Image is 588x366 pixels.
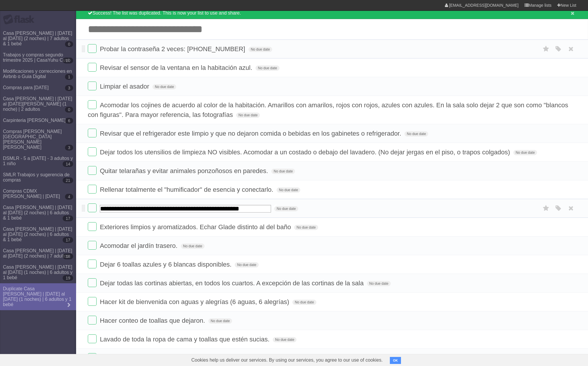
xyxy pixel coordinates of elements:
[100,261,233,268] span: Dejar 6 toallas azules y 6 blancas disponibles.
[3,14,38,25] div: Flask
[63,58,73,63] b: 10
[271,169,295,174] span: No due date
[65,194,73,200] b: 4
[88,82,97,90] label: Done
[292,300,316,305] span: No due date
[100,223,292,231] span: Exteriores limpios y aromatizados. Echar Glade distinto al del baño
[65,107,73,113] b: 0
[88,316,97,324] label: Done
[88,100,97,109] label: Done
[208,318,232,324] span: No due date
[88,297,97,306] label: Done
[235,262,258,267] span: No due date
[88,44,97,53] label: Done
[277,187,300,193] span: No due date
[88,241,97,250] label: Done
[88,353,97,362] label: Done
[541,44,552,54] label: Star task
[390,357,401,364] button: OK
[88,185,97,194] label: Done
[513,150,537,155] span: No due date
[88,101,568,118] span: Acomodar los cojines de acuerdo al color de la habitación. Amarillos con amarilos, rojos con rojo...
[100,45,246,53] span: Probar la contraseña 2 veces: [PHONE_NUMBER]
[100,279,365,287] span: Dejar todas las cortinas abiertas, en todos los cuartos. A excepción de las cortinas de la sala
[65,118,73,124] b: 6
[367,281,391,286] span: No due date
[100,298,291,305] span: Hacer kit de bienvenida con aguas y alegrías (6 aguas, 6 alegrías)
[88,278,97,287] label: Done
[186,354,389,366] span: Cookies help us deliver our services. By using our services, you agree to our use of cookies.
[65,145,73,151] b: 3
[88,129,97,137] label: Done
[236,113,260,118] span: No due date
[256,65,279,71] span: No due date
[88,222,97,231] label: Done
[273,337,296,342] span: No due date
[294,225,318,230] span: No due date
[76,8,588,19] div: Success! The list was duplicated. This is now your list to use and share.
[100,242,179,249] span: Acomodar el jardín trasero.
[181,244,205,249] span: No due date
[63,161,73,167] b: 14
[100,83,151,90] span: Limpiar el asador
[248,47,272,52] span: No due date
[88,203,97,212] label: Done
[152,84,176,89] span: No due date
[88,147,97,156] label: Done
[88,166,97,175] label: Done
[100,149,511,156] span: Dejar todos los utensilios de limpieza NO visibles. Acomodar a un costado o debajo del lavadero. ...
[65,74,73,80] b: 1
[100,317,207,324] span: Hacer conteo de toallas que dejaron.
[100,186,275,193] span: Rellenar totalmente el "humificador" de esencia y conectarlo.
[65,85,73,91] b: 3
[88,63,97,72] label: Done
[541,203,552,213] label: Star task
[63,237,73,243] b: 17
[100,167,270,175] span: Quitar telarañas y evitar animales ponzoñosos en paredes.
[65,41,73,47] b: 0
[88,260,97,268] label: Done
[404,131,428,137] span: No due date
[63,253,73,259] b: 18
[100,130,403,137] span: Revisar que el refrigerador este limpio y que no dejaron comida o bebidas en los gabinetes o refr...
[88,334,97,343] label: Done
[100,64,254,71] span: Revisar el sensor de la ventana en la habitación azul.
[63,177,73,183] b: 21
[274,206,298,211] span: No due date
[63,215,73,221] b: 17
[63,275,73,281] b: 19
[100,336,271,343] span: Lavado de toda la ropa de cama y toallas que estén sucias.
